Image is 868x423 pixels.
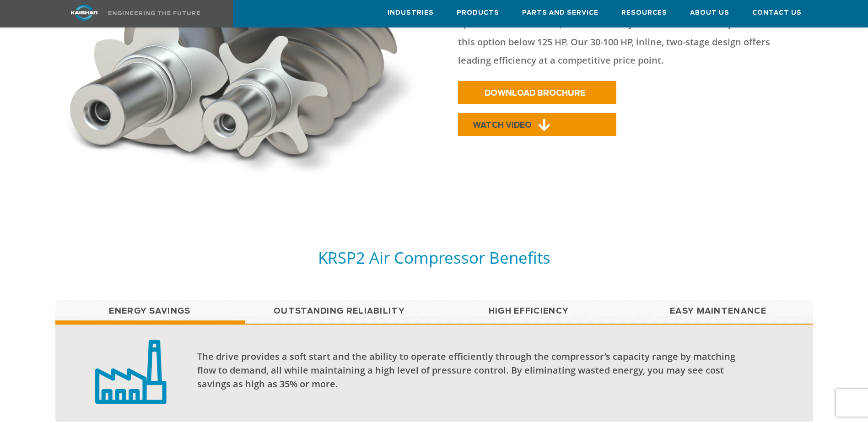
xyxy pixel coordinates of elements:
img: low capital investment badge [95,338,167,404]
span: Resources [621,8,667,18]
a: WATCH VIDEO [458,113,616,136]
a: Products [457,0,499,25]
img: kaishan logo [50,5,119,21]
img: Engineering the future [108,11,200,15]
span: Parts and Service [522,8,598,18]
span: Contact Us [752,8,802,18]
h5: KRSP2 Air Compressor Benefits [55,247,813,268]
a: Energy Savings [55,300,245,323]
a: Outstanding Reliability [245,300,434,323]
span: WATCH VIDEO [473,121,532,129]
a: Resources [621,0,667,25]
span: DOWNLOAD BROCHURE [485,89,585,97]
div: The drive provides a soft start and the ability to operate efficiently through the compressor’s c... [197,350,752,391]
a: DOWNLOAD BROCHURE [458,81,616,104]
span: Products [457,8,499,18]
div: Energy Savings [55,324,813,422]
a: Easy Maintenance [624,300,813,323]
a: Parts and Service [522,0,598,25]
span: Industries [388,8,434,18]
a: Industries [388,0,434,25]
a: About Us [690,0,729,25]
a: Contact Us [752,0,802,25]
span: About Us [690,8,729,18]
a: High Efficiency [434,300,624,323]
